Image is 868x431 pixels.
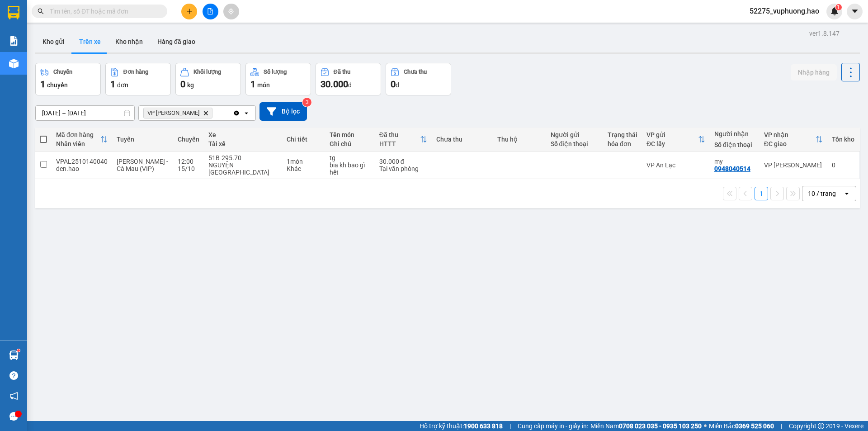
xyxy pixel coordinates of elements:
svg: Delete [203,110,208,116]
div: HTTT [379,140,420,147]
button: 1 [755,187,768,200]
div: Xe [208,131,278,138]
div: my [714,158,755,165]
span: 30.000 [321,79,348,90]
div: VP [PERSON_NAME] [764,161,823,169]
span: Cung cấp máy in - giấy in: [518,421,588,431]
div: Người gửi [551,131,599,138]
span: Miền Bắc [709,421,774,431]
div: Đã thu [379,131,420,138]
strong: 0369 525 060 [735,422,774,430]
img: warehouse-icon [9,59,19,68]
img: logo-vxr [8,6,19,19]
div: Tuyến [117,136,169,143]
span: copyright [818,423,824,429]
th: Toggle SortBy [642,128,710,152]
div: VPAL2510140040 [56,158,108,165]
div: VP An Lạc [646,161,705,169]
div: 15/10 [178,165,199,172]
button: Đã thu30.000đ [316,63,381,95]
strong: 0708 023 035 - 0935 103 250 [619,422,702,430]
img: warehouse-icon [9,350,19,360]
input: Tìm tên, số ĐT hoặc mã đơn [50,6,156,16]
div: Tồn kho [832,136,854,143]
span: món [257,81,270,89]
span: 52275_vuphuong.hao [742,5,826,17]
span: ⚪️ [704,424,707,428]
span: đơn [117,81,128,89]
svg: Clear all [233,109,240,117]
button: Kho gửi [35,31,72,52]
button: Khối lượng0kg [175,63,241,95]
input: Select a date range. [36,106,134,120]
div: Trạng thái [608,131,637,138]
button: Đơn hàng1đơn [105,63,171,95]
div: Chuyến [178,136,199,143]
div: Đơn hàng [123,69,148,75]
button: caret-down [847,4,863,19]
button: aim [223,4,239,19]
button: plus [181,4,197,19]
div: Khối lượng [193,69,221,75]
span: kg [187,81,194,89]
div: Chuyến [53,69,72,75]
div: Tại văn phòng [379,165,427,172]
span: 0 [391,79,396,90]
div: hóa đơn [608,140,637,147]
div: Số điện thoại [551,140,599,147]
div: Đã thu [334,69,350,75]
span: file-add [207,8,213,14]
div: Người nhận [714,130,755,137]
div: bia kh bao gì hết [330,161,370,176]
svg: open [243,109,250,117]
span: VP Gành Hào, close by backspace [143,108,212,118]
img: icon-new-feature [830,7,839,15]
div: 0948040514 [714,165,750,172]
div: tg [330,154,370,161]
span: | [781,421,782,431]
button: Hàng đã giao [150,31,203,52]
span: Hỗ trợ kỹ thuật: [420,421,503,431]
button: file-add [203,4,218,19]
span: chuyến [47,81,68,89]
span: message [9,412,18,421]
button: Chưa thu0đ [386,63,451,95]
button: Trên xe [72,31,108,52]
div: Chi tiết [287,136,321,143]
span: aim [228,8,234,14]
th: Toggle SortBy [52,128,112,152]
div: 51B-295.70 [208,154,278,161]
button: Chuyến1chuyến [35,63,101,95]
div: Chưa thu [404,69,427,75]
button: Bộ lọc [259,102,307,121]
span: đ [348,81,352,89]
div: Ghi chú [330,140,370,147]
div: ver 1.8.147 [809,28,840,38]
div: 1 món [287,158,321,165]
span: [PERSON_NAME] - Cà Mau (VIP) [117,158,168,172]
span: 1 [250,79,255,90]
span: question-circle [9,371,18,380]
span: 0 [180,79,185,90]
sup: 1 [835,4,842,10]
span: Miền Nam [590,421,702,431]
span: VP Gành Hào [147,109,199,117]
span: đ [396,81,399,89]
div: Mã đơn hàng [56,131,100,138]
span: | [509,421,511,431]
div: NGUYỆN [GEOGRAPHIC_DATA] [208,161,278,176]
div: VP nhận [764,131,816,138]
input: Selected VP Gành Hào. [214,109,215,118]
span: 1 [40,79,45,90]
div: Thu hộ [497,136,542,143]
div: Chưa thu [436,136,488,143]
span: search [38,8,44,14]
div: Tài xế [208,140,278,147]
span: plus [186,8,193,14]
div: Số lượng [264,69,287,75]
div: den.hao [56,165,108,172]
div: ĐC lấy [646,140,698,147]
sup: 1 [17,349,20,352]
div: VP gửi [646,131,698,138]
div: Tên món [330,131,370,138]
